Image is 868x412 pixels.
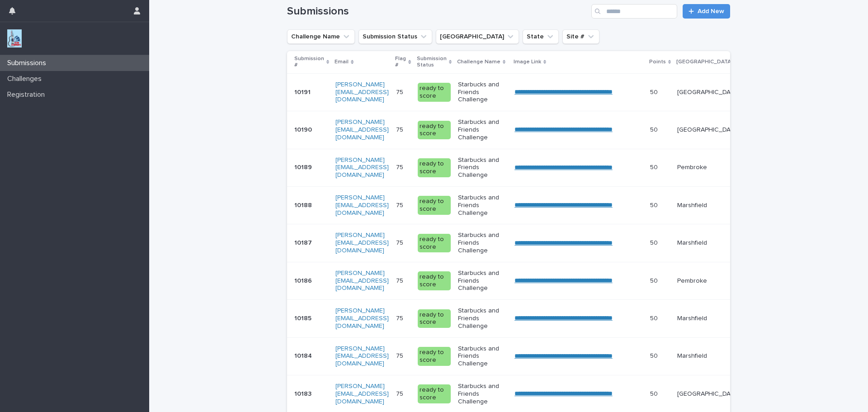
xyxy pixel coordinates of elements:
[458,232,507,254] p: Starbucks and Friends Challenge
[458,270,507,292] p: Starbucks and Friends Challenge
[523,29,559,44] button: State
[650,275,660,285] p: 50
[418,158,451,177] div: ready to score
[458,307,507,330] p: Starbucks and Friends Challenge
[650,237,660,247] p: 50
[335,57,349,67] p: Email
[683,4,730,19] a: Add New
[287,5,588,18] h1: Submissions
[418,309,451,328] div: ready to score
[650,388,660,398] p: 50
[396,200,405,209] p: 75
[650,124,660,134] p: 50
[562,29,599,44] button: Site #
[396,275,405,285] p: 75
[4,75,49,83] p: Challenges
[396,313,405,322] p: 75
[458,345,507,368] p: Starbucks and Friends Challenge
[458,156,507,179] p: Starbucks and Friends Challenge
[418,121,451,140] div: ready to score
[335,232,389,254] a: [PERSON_NAME][EMAIL_ADDRESS][DOMAIN_NAME]
[650,350,660,360] p: 50
[335,383,389,405] a: [PERSON_NAME][EMAIL_ADDRESS][DOMAIN_NAME]
[294,162,314,171] p: 10189
[514,57,541,67] p: Image Link
[677,202,740,209] p: Marshfield
[649,57,666,67] p: Points
[335,81,389,103] a: [PERSON_NAME][EMAIL_ADDRESS][DOMAIN_NAME]
[650,162,660,171] p: 50
[294,275,314,285] p: 10186
[591,4,677,19] input: Search
[418,196,451,215] div: ready to score
[677,352,740,360] p: Marshfield
[294,87,312,96] p: 10191
[335,119,389,141] a: [PERSON_NAME][EMAIL_ADDRESS][DOMAIN_NAME]
[335,157,389,179] a: [PERSON_NAME][EMAIL_ADDRESS][DOMAIN_NAME]
[677,277,740,285] p: Pembroke
[677,164,740,171] p: Pembroke
[359,29,432,44] button: Submission Status
[396,237,405,247] p: 75
[287,29,355,44] button: Challenge Name
[335,194,389,216] a: [PERSON_NAME][EMAIL_ADDRESS][DOMAIN_NAME]
[4,90,52,99] p: Registration
[7,29,22,47] img: jxsLJbdS1eYBI7rVAS4p
[335,346,389,367] a: [PERSON_NAME][EMAIL_ADDRESS][DOMAIN_NAME]
[458,383,507,405] p: Starbucks and Friends Challenge
[294,388,313,398] p: 10183
[677,89,740,96] p: [GEOGRAPHIC_DATA]
[458,118,507,141] p: Starbucks and Friends Challenge
[418,83,451,102] div: ready to score
[417,54,447,71] p: Submission Status
[396,124,405,134] p: 75
[650,313,660,322] p: 50
[4,59,53,67] p: Submissions
[418,347,451,366] div: ready to score
[418,234,451,253] div: ready to score
[677,239,740,247] p: Marshfield
[395,54,406,71] p: Flag #
[396,162,405,171] p: 75
[698,8,724,14] span: Add New
[677,126,740,134] p: [GEOGRAPHIC_DATA]
[458,81,507,104] p: Starbucks and Friends Challenge
[457,57,500,67] p: Challenge Name
[436,29,519,44] button: Closest City
[294,200,314,209] p: 10188
[650,87,660,96] p: 50
[676,57,733,67] p: [GEOGRAPHIC_DATA]
[396,87,405,96] p: 75
[677,315,740,322] p: Marshfield
[677,390,740,398] p: [GEOGRAPHIC_DATA]
[294,124,314,134] p: 10190
[335,270,389,292] a: [PERSON_NAME][EMAIL_ADDRESS][DOMAIN_NAME]
[650,200,660,209] p: 50
[396,388,405,398] p: 75
[458,194,507,217] p: Starbucks and Friends Challenge
[294,313,313,322] p: 10185
[418,271,451,290] div: ready to score
[418,384,451,403] div: ready to score
[294,350,314,360] p: 10184
[294,237,314,247] p: 10187
[335,308,389,329] a: [PERSON_NAME][EMAIL_ADDRESS][DOMAIN_NAME]
[396,350,405,360] p: 75
[294,54,324,71] p: Submission #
